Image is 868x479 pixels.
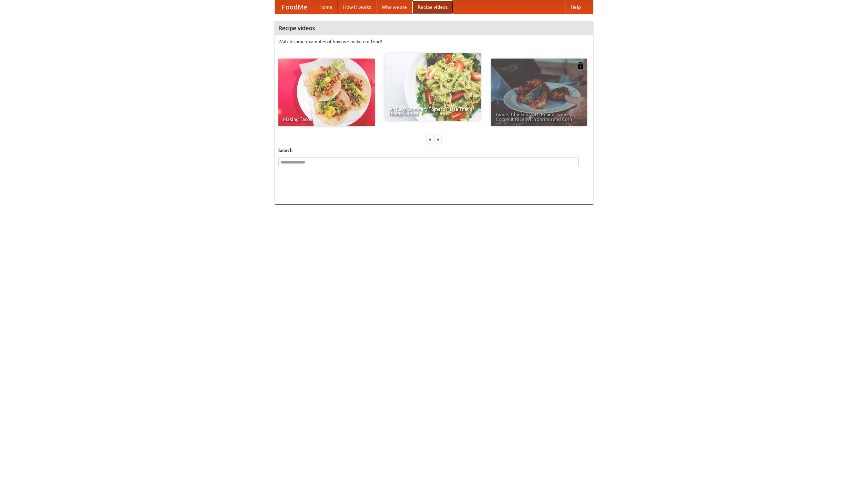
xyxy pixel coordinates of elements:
a: Making Tacos [278,59,375,126]
a: Help [565,0,586,14]
p: Watch some examples of how we make our food! [278,38,590,45]
h4: Recipe videos [275,21,593,35]
a: Who we are [376,0,412,14]
span: Making Tacos [283,117,370,122]
img: 483408.png [577,62,584,69]
a: Recipe videos [412,0,453,14]
div: » [435,135,441,144]
a: An Easy, Summery Tomato Pasta That's Ready for Fall [384,53,481,121]
a: How it works [338,0,376,14]
div: « [427,135,433,144]
a: FoodMe [275,0,314,14]
a: Home [314,0,338,14]
span: An Easy, Summery Tomato Pasta That's Ready for Fall [389,107,476,116]
h5: Search [278,147,590,154]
